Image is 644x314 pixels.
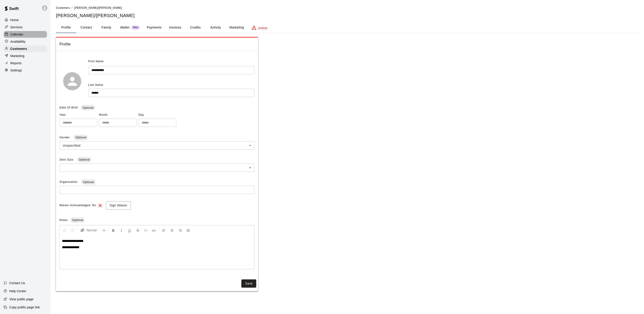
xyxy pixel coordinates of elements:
[86,228,102,232] span: Normal
[10,18,19,22] p: Home
[126,226,133,234] button: Format Underline
[56,22,639,33] div: basic tabs example
[10,46,27,51] p: Customers
[4,53,47,59] a: Marketing
[4,24,47,31] a: Services
[78,226,108,234] button: Formatting Options
[61,226,68,234] button: Undo
[60,158,74,161] span: Shirt Size
[118,226,125,234] button: Format Italics
[9,305,40,310] p: Copy public page link
[4,17,47,23] a: Home
[60,111,97,119] span: Year
[76,22,96,33] button: Contact
[185,22,205,33] button: Credits
[9,297,33,301] p: View public page
[60,219,68,222] span: Notes
[56,5,639,10] nav: breadcrumb
[70,218,85,222] span: Optional
[150,226,158,234] button: Insert Link
[88,83,103,86] span: Last Name
[4,67,47,74] a: Settings
[73,136,88,139] span: Optional
[81,180,95,184] span: Optional
[4,31,47,38] a: Calendar
[69,226,76,234] button: Redo
[184,226,192,234] button: Justify Align
[134,226,141,234] button: Format Strikethrough
[60,141,254,150] div: Unspecified
[120,25,130,30] p: Wallet
[60,41,254,47] span: Profile
[139,111,176,119] span: Day
[165,22,185,33] button: Invoices
[10,25,23,29] p: Services
[88,58,104,65] span: First Name
[143,22,165,33] button: Payments
[81,106,95,109] span: Optional
[160,226,168,234] button: Left Align
[9,289,26,293] p: Help Center
[56,22,76,33] button: Profile
[99,111,137,119] span: Month
[10,32,23,37] p: Calendar
[226,22,247,33] button: Marketing
[96,22,117,33] button: Family
[4,38,47,45] a: Availability
[4,60,47,66] a: Reports
[241,279,256,288] button: Save
[60,180,78,184] span: Organization
[56,6,70,9] span: Customers
[60,202,96,209] span: Waiver Acknowledged: No
[176,226,184,234] button: Right Align
[205,22,226,33] button: Activity
[10,68,22,73] p: Settings
[10,54,24,58] p: Marketing
[60,106,78,109] span: Date Of Birth
[131,26,140,29] span: New
[74,6,122,9] span: [PERSON_NAME]/[PERSON_NAME]
[110,226,117,234] button: Format Bold
[60,136,71,139] span: Gender
[77,158,91,161] span: Optional
[258,26,267,30] p: Delete
[56,6,70,9] a: Customers
[4,45,47,52] a: Customers
[72,5,73,10] li: /
[168,226,176,234] button: Center Align
[142,226,150,234] button: Insert Code
[56,13,639,19] h5: [PERSON_NAME]/[PERSON_NAME]
[106,201,131,210] button: Sign Waiver
[9,281,25,285] p: Contact Us
[10,61,22,65] p: Reports
[10,39,26,44] p: Availability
